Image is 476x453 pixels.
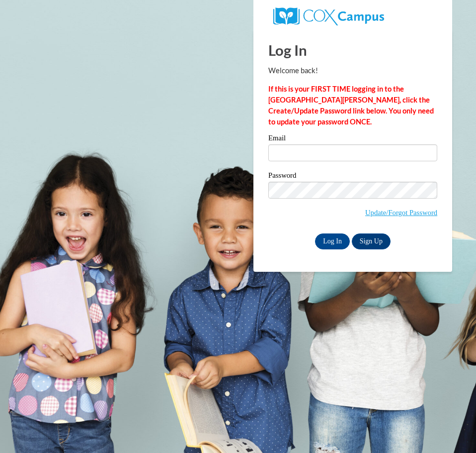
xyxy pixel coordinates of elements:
[365,209,437,217] a: Update/Forgot Password
[268,134,437,144] label: Email
[268,40,437,60] h1: Log In
[352,233,391,249] a: Sign Up
[273,11,384,20] a: COX Campus
[315,233,350,249] input: Log In
[268,65,437,76] p: Welcome back!
[273,7,384,25] img: COX Campus
[268,85,434,126] strong: If this is your FIRST TIME logging in to the [GEOGRAPHIC_DATA][PERSON_NAME], click the Create/Upd...
[268,172,437,182] label: Password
